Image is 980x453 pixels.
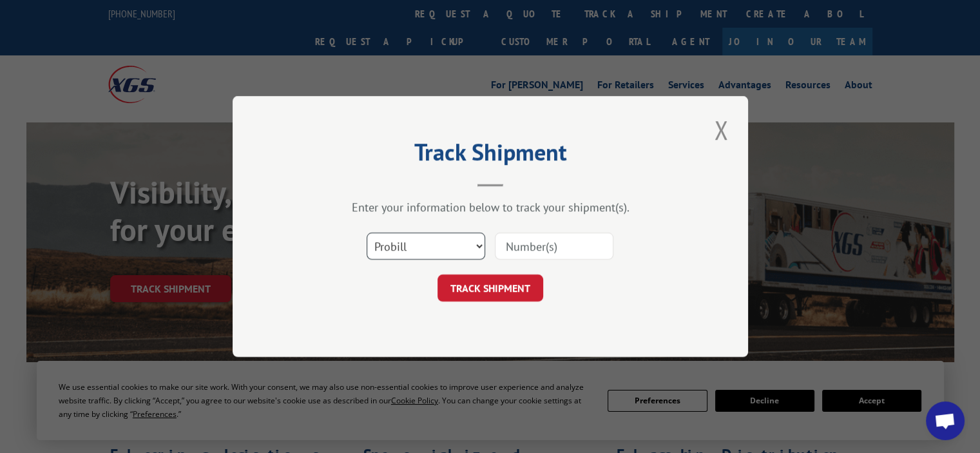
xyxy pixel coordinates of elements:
[495,233,613,260] input: Number(s)
[437,275,543,302] button: TRACK SHIPMENT
[297,143,684,168] h2: Track Shipment
[710,112,732,148] button: Close modal
[926,401,965,440] a: Open chat
[297,200,684,215] div: Enter your information below to track your shipment(s).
